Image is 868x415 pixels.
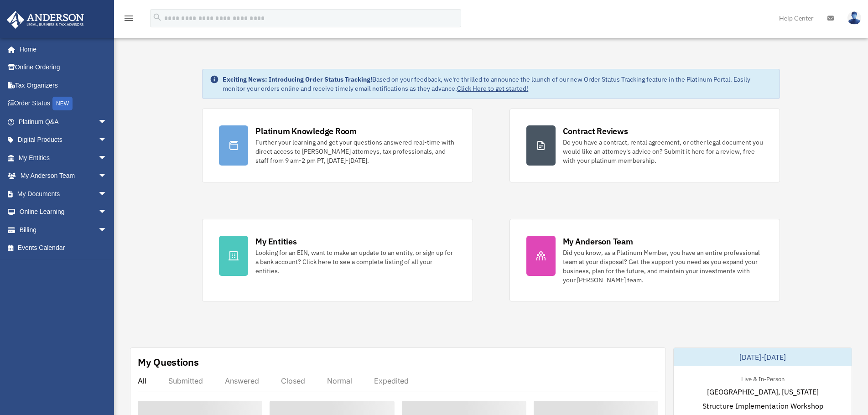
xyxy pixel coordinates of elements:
a: My Anderson Team Did you know, as a Platinum Member, you have an entire professional team at your... [509,219,780,301]
span: arrow_drop_down [98,131,116,150]
div: NEW [52,97,73,110]
strong: Exciting News: Introducing Order Status Tracking! [223,75,372,83]
a: Tax Organizers [6,76,121,94]
div: Further your learning and get your questions answered real-time with direct access to [PERSON_NAM... [255,138,456,165]
span: arrow_drop_down [98,113,116,131]
img: User Pic [847,11,861,25]
span: arrow_drop_down [98,221,116,239]
div: Live & In-Person [734,373,792,383]
span: arrow_drop_down [98,203,116,222]
a: My Documentsarrow_drop_down [6,185,121,203]
span: arrow_drop_down [98,149,116,167]
a: Online Ordering [6,58,121,77]
a: Online Learningarrow_drop_down [6,203,121,221]
div: [DATE]-[DATE] [674,348,852,366]
a: Contract Reviews Do you have a contract, rental agreement, or other legal document you would like... [509,109,780,182]
div: Looking for an EIN, want to make an update to an entity, or sign up for a bank account? Click her... [255,248,456,275]
a: My Entitiesarrow_drop_down [6,149,121,167]
div: Expedited [374,376,409,385]
span: Structure Implementation Workshop [702,400,823,411]
div: Did you know, as a Platinum Member, you have an entire professional team at your disposal? Get th... [563,248,763,285]
img: Anderson Advisors Platinum Portal [4,11,87,29]
div: My Entities [255,236,296,247]
div: Closed [281,376,305,385]
a: Platinum Q&Aarrow_drop_down [6,113,121,131]
div: Normal [327,376,352,385]
span: arrow_drop_down [98,167,116,186]
span: arrow_drop_down [98,185,116,203]
div: Based on your feedback, we're thrilled to announce the launch of our new Order Status Tracking fe... [223,75,772,93]
div: Answered [225,376,259,385]
a: My Entities Looking for an EIN, want to make an update to an entity, or sign up for a bank accoun... [202,219,473,301]
div: All [138,376,146,385]
div: Platinum Knowledge Room [255,125,357,137]
a: Order StatusNEW [6,94,121,113]
i: search [152,12,162,22]
a: My Anderson Teamarrow_drop_down [6,167,121,185]
a: Platinum Knowledge Room Further your learning and get your questions answered real-time with dire... [202,109,473,182]
div: My Questions [138,355,199,369]
a: menu [123,16,134,24]
div: Do you have a contract, rental agreement, or other legal document you would like an attorney's ad... [563,138,763,165]
a: Billingarrow_drop_down [6,221,121,239]
div: Contract Reviews [563,125,628,137]
div: Submitted [168,376,203,385]
div: My Anderson Team [563,236,633,247]
i: menu [123,13,134,24]
a: Home [6,40,116,58]
span: [GEOGRAPHIC_DATA], [US_STATE] [707,386,819,397]
a: Digital Productsarrow_drop_down [6,131,121,149]
a: Events Calendar [6,239,121,257]
a: Click Here to get started! [457,84,528,93]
